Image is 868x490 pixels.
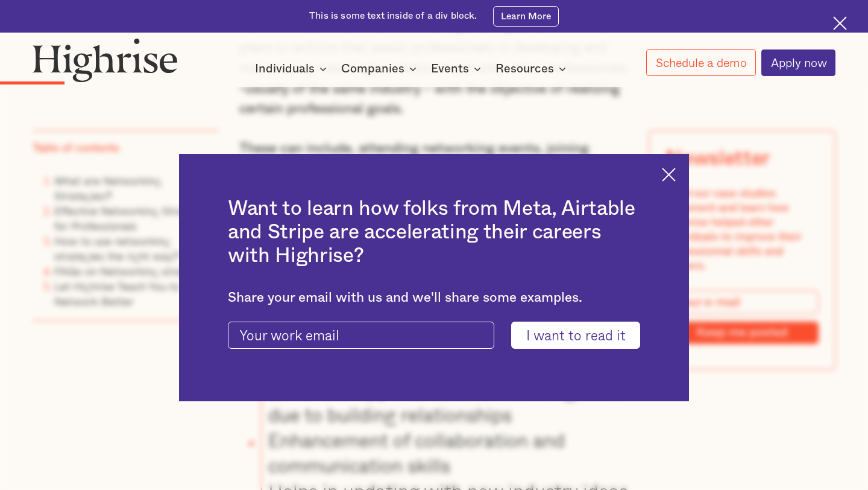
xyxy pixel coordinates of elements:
[495,62,570,76] div: Resources
[662,168,676,182] img: Cross icon
[495,62,554,76] div: Resources
[761,49,835,76] a: Apply now
[228,290,640,306] div: Share your email with us and we'll share some examples.
[341,62,420,76] div: Companies
[646,49,755,76] a: Schedule a demo
[228,322,494,349] input: Your work email
[228,322,640,349] form: current-ascender-blog-article-modal-form
[309,10,477,22] div: This is some text inside of a div block.
[255,62,315,76] div: Individuals
[431,62,469,76] div: Events
[341,62,404,76] div: Companies
[833,16,847,30] img: Cross icon
[511,322,640,349] input: I want to read it
[255,62,330,76] div: Individuals
[33,38,178,82] img: Highrise logo
[228,197,640,268] h2: Want to learn how folks from Meta, Airtable and Stripe are accelerating their careers with Highrise?
[431,62,485,76] div: Events
[493,6,558,27] a: Learn More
